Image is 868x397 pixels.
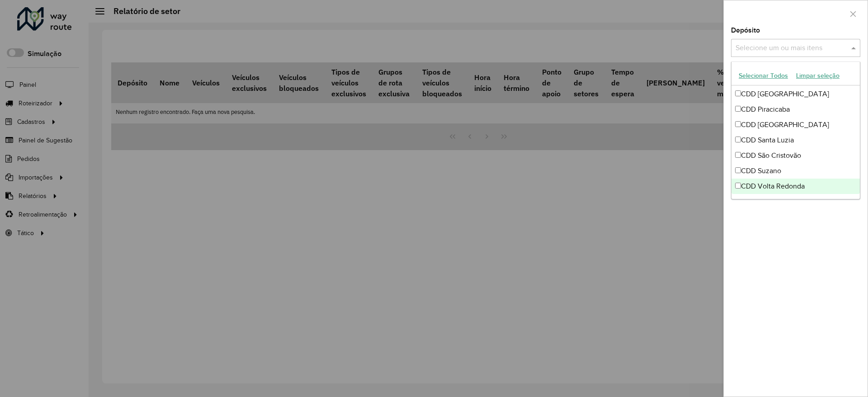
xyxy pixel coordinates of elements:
[731,25,760,36] label: Depósito
[731,61,860,199] ng-dropdown-panel: Options list
[731,148,860,163] div: CDD São Cristovão
[792,69,844,83] button: Limpar seleção
[731,179,860,194] div: CDD Volta Redonda
[731,117,860,132] div: CDD [GEOGRAPHIC_DATA]
[731,102,860,117] div: CDD Piracicaba
[731,132,860,148] div: CDD Santa Luzia
[735,69,792,83] button: Selecionar Todos
[731,86,860,102] div: CDD [GEOGRAPHIC_DATA]
[731,163,860,179] div: CDD Suzano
